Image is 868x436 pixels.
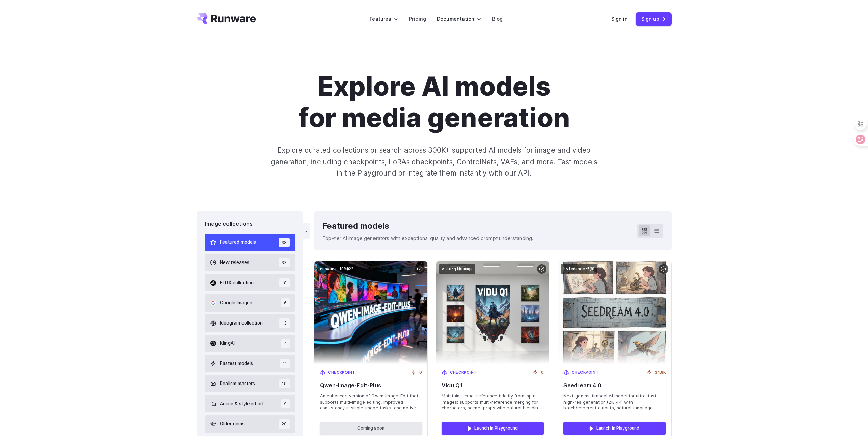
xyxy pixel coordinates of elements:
span: 20 [279,419,290,429]
span: Checkpoint [572,370,599,376]
a: Pricing [409,15,426,23]
span: Qwen-Image-Edit-Plus [320,382,422,389]
span: 33 [279,258,290,267]
span: 4 [281,339,290,348]
p: Top-tier AI image generators with exceptional quality and advanced prompt understanding. [322,234,533,242]
span: Maintains exact reference fidelity from input images; supports multi‑reference merging for charac... [442,393,544,411]
button: Older gems 20 [205,415,295,433]
span: 0 [419,370,422,376]
button: Fastest models 11 [205,355,295,372]
span: Anime & stylized art [220,400,264,408]
button: KlingAI 4 [205,335,295,352]
a: Go to / [197,13,256,24]
a: Blog [492,15,503,23]
div: Image collections [205,220,295,228]
label: Features [370,15,398,23]
span: Seedream 4.0 [563,382,665,389]
span: Next-gen multimodal AI model for ultra-fast high-res generation (2K–4K) with batch/coherent outpu... [563,393,665,411]
span: Google Imagen [220,299,252,307]
span: Checkpoint [328,370,355,376]
span: Realism masters [220,380,255,388]
span: Checkpoint [450,370,477,376]
code: bytedance:5@0 [561,264,597,274]
img: Seedream 4.0 [558,261,671,364]
button: Google Imagen 6 [205,294,295,312]
span: KlingAI [220,340,235,347]
button: Coming soon [320,422,422,434]
span: 18 [279,278,290,287]
span: 9 [281,399,290,408]
button: ‹ [303,223,310,239]
h1: Explore AI models for media generation [244,71,624,134]
span: 6 [281,298,290,307]
p: Explore curated collections or search across 300K+ supported AI models for image and video genera... [268,145,600,179]
span: FLUX collection [220,279,254,287]
a: Sign in [611,15,628,23]
span: Ideogram collection [220,319,263,327]
button: New releases 33 [205,254,295,271]
span: Featured models [220,239,256,246]
span: 34.8K [655,370,666,376]
button: Ideogram collection 13 [205,314,295,332]
button: Anime & stylized art 9 [205,395,295,412]
span: 13 [279,318,290,328]
span: An enhanced version of Qwen-Image-Edit that supports multi-image editing, improved consistency in... [320,393,422,411]
img: Qwen-Image-Edit-Plus [314,261,427,364]
img: Vidu Q1 [436,261,549,364]
span: New releases [220,259,249,267]
button: Featured models 38 [205,234,295,251]
span: Fastest models [220,360,253,367]
span: Vidu Q1 [442,382,544,389]
a: Launch in Playground [563,422,665,434]
button: FLUX collection 18 [205,274,295,291]
a: Launch in Playground [442,422,544,434]
span: 11 [280,359,290,368]
code: runware:108@22 [317,264,356,274]
code: vidu:q1@image [439,264,475,274]
span: Older gems [220,420,245,428]
a: Sign up [636,12,672,26]
button: Realism masters 18 [205,375,295,392]
span: 0 [541,370,544,376]
label: Documentation [437,15,481,23]
span: 18 [279,379,290,388]
div: Featured models [322,220,533,232]
span: 38 [279,238,290,247]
